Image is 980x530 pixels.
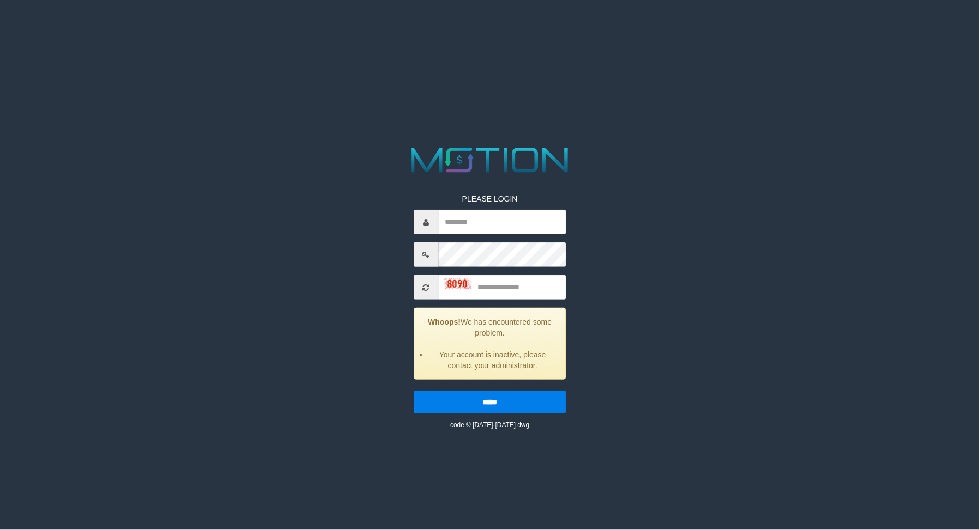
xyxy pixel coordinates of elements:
small: code © [DATE]-[DATE] dwg [450,421,529,429]
div: We has encountered some problem. [414,308,566,380]
img: captcha [444,278,471,289]
p: PLEASE LOGIN [414,193,566,204]
strong: Whoops! [428,318,461,326]
img: MOTION_logo.png [404,143,576,177]
li: Your account is inactive, please contact your administrator. [428,349,558,371]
